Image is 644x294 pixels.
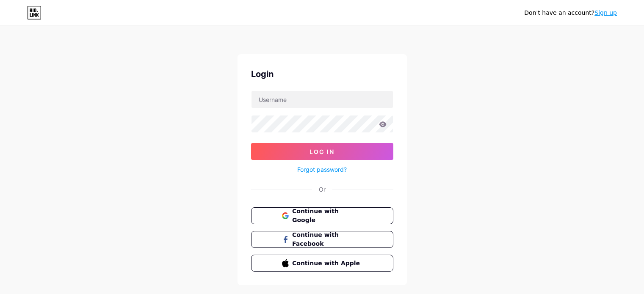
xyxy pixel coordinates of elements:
[251,143,393,160] button: Log In
[297,165,347,174] a: Forgot password?
[251,207,393,224] button: Continue with Google
[310,148,334,155] span: Log In
[292,231,362,248] span: Continue with Facebook
[251,255,393,272] button: Continue with Apple
[252,91,393,108] input: Username
[251,231,393,248] button: Continue with Facebook
[524,8,617,17] div: Don't have an account?
[594,9,617,16] a: Sign up
[251,68,393,80] div: Login
[292,259,362,268] span: Continue with Apple
[319,185,326,194] div: Or
[292,207,362,225] span: Continue with Google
